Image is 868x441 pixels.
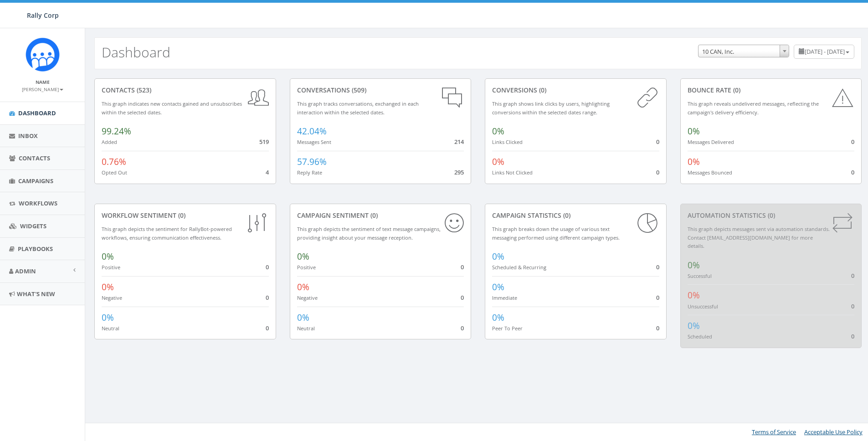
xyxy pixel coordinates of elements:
small: This graph shows link clicks by users, highlighting conversions within the selected dates range. [492,100,610,116]
small: Negative [297,294,318,301]
div: conversations [297,86,464,95]
small: Messages Bounced [688,169,732,176]
span: Dashboard [18,109,56,117]
span: 0 [461,293,464,302]
span: 0% [102,251,114,262]
span: 0 [851,332,854,340]
span: 0 [656,168,659,176]
span: 0 [656,263,659,271]
span: 0% [492,281,504,293]
img: Icon_1.png [26,37,60,72]
span: 0 [461,324,464,332]
span: 0% [297,281,309,293]
small: Successful [688,272,712,279]
div: Workflow Sentiment [102,211,269,220]
span: Workflows [19,199,57,207]
small: Positive [102,264,120,271]
span: 0 [851,168,854,176]
span: 0 [851,138,854,146]
div: conversions [492,86,659,95]
span: 0% [688,289,700,301]
small: Scheduled & Recurring [492,264,546,271]
span: 42.04% [297,125,327,137]
span: 0 [656,138,659,146]
span: 295 [454,168,464,176]
span: (0) [176,211,185,220]
span: 0% [688,125,700,137]
div: Automation Statistics [688,211,855,220]
span: 0.76% [102,156,126,168]
span: 57.96% [297,156,327,168]
div: Campaign Statistics [492,211,659,220]
span: Playbooks [18,245,53,253]
span: 0% [492,125,504,137]
small: This graph reveals undelivered messages, reflecting the campaign's delivery efficiency. [688,100,819,116]
span: 0 [461,263,464,271]
small: Negative [102,294,122,301]
small: This graph depicts the sentiment for RallyBot-powered workflows, ensuring communication effective... [102,226,232,241]
span: 0 [851,272,854,280]
span: 0 [266,324,269,332]
small: This graph tracks conversations, exchanged in each interaction within the selected dates. [297,100,419,116]
small: Unsuccessful [688,303,718,310]
span: 0% [492,312,504,323]
span: Campaigns [18,177,53,185]
span: 519 [259,138,269,146]
span: 10 CAN, Inc. [698,45,789,57]
small: This graph depicts the sentiment of text message campaigns, providing insight about your message ... [297,226,441,241]
div: Bounce Rate [688,86,855,95]
small: This graph indicates new contacts gained and unsubscribes within the selected dates. [102,100,242,116]
small: This graph breaks down the usage of various text messaging performed using different campaign types. [492,226,620,241]
small: Added [102,138,117,145]
small: Immediate [492,294,517,301]
small: Scheduled [688,333,712,340]
small: Opted Out [102,169,127,176]
a: Acceptable Use Policy [804,428,863,436]
small: Reply Rate [297,169,322,176]
small: [PERSON_NAME] [22,86,63,92]
span: (523) [135,86,151,94]
span: Contacts [19,154,50,162]
span: (0) [731,86,740,94]
span: 0 [266,263,269,271]
small: This graph depicts messages sent via automation standards. Contact [EMAIL_ADDRESS][DOMAIN_NAME] f... [688,226,830,249]
small: Neutral [297,325,315,332]
span: 0 [851,302,854,310]
small: Neutral [102,325,119,332]
div: contacts [102,86,269,95]
span: (0) [561,211,570,220]
span: 0% [492,156,504,168]
a: [PERSON_NAME] [22,85,63,93]
small: Messages Delivered [688,138,734,145]
span: (509) [350,86,366,94]
span: 0% [297,312,309,323]
span: [DATE] - [DATE] [805,47,845,56]
small: Messages Sent [297,138,331,145]
span: 0% [102,281,114,293]
span: Widgets [20,222,46,230]
span: 0 [656,293,659,302]
a: Terms of Service [752,428,796,436]
span: 99.24% [102,125,131,137]
span: 4 [266,168,269,176]
span: Inbox [18,132,38,140]
span: 0% [297,251,309,262]
span: (0) [766,211,775,220]
span: 10 CAN, Inc. [699,45,789,58]
small: Name [36,79,50,85]
span: 0% [688,259,700,271]
span: (0) [537,86,546,94]
span: Admin [15,267,36,275]
small: Positive [297,264,316,271]
small: Links Not Clicked [492,169,533,176]
span: 214 [454,138,464,146]
span: 0% [688,156,700,168]
div: Campaign Sentiment [297,211,464,220]
small: Links Clicked [492,138,523,145]
span: 0 [656,324,659,332]
small: Peer To Peer [492,325,523,332]
span: 0 [266,293,269,302]
span: 0% [492,251,504,262]
span: (0) [369,211,378,220]
span: 0% [688,320,700,332]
